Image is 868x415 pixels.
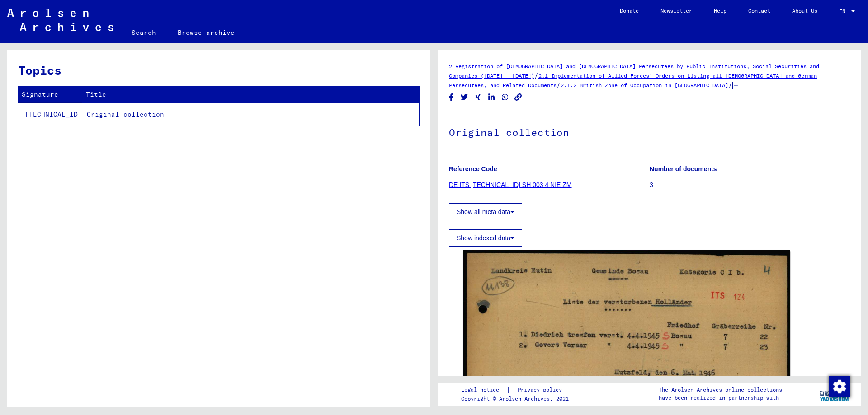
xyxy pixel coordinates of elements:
[473,92,483,103] button: Share on Xing
[449,165,497,173] b: Reference Code
[449,112,850,151] h1: Original collection
[510,385,573,395] a: Privacy policy
[7,9,113,31] img: Arolsen_neg.svg
[449,72,817,89] a: 2.1 Implementation of Allied Forces’ Orders on Listing all [DEMOGRAPHIC_DATA] and German Persecut...
[449,63,819,79] a: 2 Registration of [DEMOGRAPHIC_DATA] and [DEMOGRAPHIC_DATA] Persecutees by Public Institutions, S...
[82,87,419,103] th: Title
[82,103,419,126] td: Original collection
[18,61,419,79] h3: Topics
[534,71,538,79] span: /
[650,180,850,190] p: 3
[121,22,167,43] a: Search
[461,385,573,395] div: |
[818,382,852,405] img: yv_logo.png
[650,165,717,173] b: Number of documents
[18,103,82,126] td: [TECHNICAL_ID]
[728,81,732,89] span: /
[447,92,456,103] button: Share on Facebook
[500,92,510,103] button: Share on WhatsApp
[659,394,782,402] p: have been realized in partnership with
[659,386,782,394] p: The Arolsen Archives online collections
[514,92,523,103] button: Copy link
[829,376,850,397] img: Change consent
[167,22,245,43] a: Browse archive
[561,82,728,89] a: 2.1.2 British Zone of Occupation in [GEOGRAPHIC_DATA]
[449,229,522,247] button: Show indexed data
[449,203,522,220] button: Show all meta data
[839,8,849,14] span: EN
[18,87,82,103] th: Signature
[487,92,496,103] button: Share on LinkedIn
[460,92,469,103] button: Share on Twitter
[461,395,573,403] p: Copyright © Arolsen Archives, 2021
[461,385,506,395] a: Legal notice
[449,181,572,188] a: DE ITS [TECHNICAL_ID] SH 003 4 NIE ZM
[557,81,561,89] span: /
